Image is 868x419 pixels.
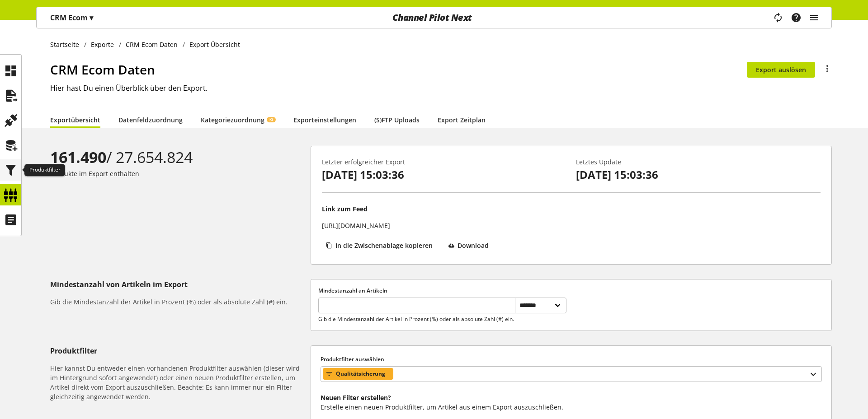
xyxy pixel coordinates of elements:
nav: main navigation [36,7,832,28]
b: 161.490 [50,147,106,168]
p: [DATE] 15:03:36 [576,167,821,183]
h5: Mindestanzahl von Artikeln im Export [50,279,307,290]
p: CRM Ecom [50,12,93,23]
span: Exporte [91,40,114,49]
span: ▾ [90,13,93,23]
h2: Hier hast Du einen Überblick über den Export. [50,83,832,93]
a: (S)FTP Uploads [374,115,420,125]
h6: Hier kannst Du entweder einen vorhandenen Produktfilter auswählen (dieser wird im Hintergrund sof... [50,363,307,401]
a: Exporte [86,40,119,49]
p: [DATE] 15:03:36 [322,167,566,183]
p: Letztes Update [576,157,821,167]
h5: Produktfilter [50,345,307,356]
a: Datenfeldzuordnung [118,115,183,125]
button: Download [444,237,497,253]
button: In die Zwischenablage kopieren [322,237,441,253]
button: Export auslösen [747,62,815,78]
span: Startseite [50,40,79,49]
p: Link zum Feed [322,204,368,214]
b: Neuen Filter erstellen? [321,393,391,402]
div: / 27.654.824 [50,146,307,169]
p: Letzter erfolgreicher Export [322,157,566,167]
span: In die Zwischenablage kopieren [335,241,433,250]
span: KI [269,117,273,122]
p: Gib die Mindestanzahl der Artikel in Prozent (%) oder als absolute Zahl (#) ein. [318,315,514,323]
a: Export Zeitplan [438,115,486,125]
label: Produktfilter auswählen [321,355,822,363]
a: KategoriezuordnungKI [201,115,275,125]
h6: Gib die Mindestanzahl der Artikel in Prozent (%) oder als absolute Zahl (#) ein. [50,297,307,307]
p: Produkte im Export enthalten [50,169,307,178]
label: Mindestanzahl an Artikeln [318,287,566,295]
p: [URL][DOMAIN_NAME] [322,221,390,230]
a: Exportübersicht [50,115,100,125]
h1: CRM Ecom Daten [50,60,747,79]
a: Download [444,237,497,256]
span: Download [458,241,489,250]
span: Export auslösen [756,65,806,74]
a: Startseite [50,40,84,49]
span: Qualitätsicherung [336,368,385,379]
p: Erstelle einen neuen Produktfilter, um Artikel aus einem Export auszuschließen. [321,402,822,412]
a: Exporteinstellungen [293,115,356,125]
div: Produktfilter [24,164,65,177]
